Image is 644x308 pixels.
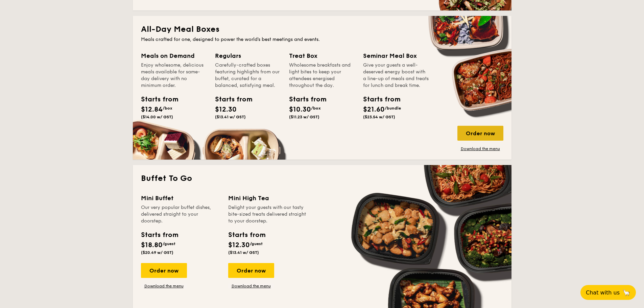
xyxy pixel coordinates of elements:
h2: Buffet To Go [141,173,503,184]
div: Starts from [141,94,171,104]
button: Chat with us🦙 [580,285,636,300]
div: Order now [457,126,503,141]
span: $10.30 [289,105,311,114]
div: Starts from [228,230,265,240]
div: Delight your guests with our tasty bite-sized treats delivered straight to your doorstep. [228,204,307,224]
span: $21.60 [363,105,385,114]
div: Carefully-crafted boxes featuring highlights from our buffet, curated for a balanced, satisfying ... [215,62,281,89]
div: Mini Buffet [141,193,220,203]
span: /box [311,106,321,111]
div: Mini High Tea [228,193,307,203]
div: Order now [141,263,187,278]
a: Download the menu [228,283,274,289]
span: $12.30 [228,241,250,249]
div: Regulars [215,51,281,61]
div: Starts from [289,94,319,104]
span: $12.84 [141,105,163,114]
a: Download the menu [457,146,503,151]
span: /guest [250,241,263,246]
div: Treat Box [289,51,355,61]
span: ($14.00 w/ GST) [141,115,173,119]
span: ($11.23 w/ GST) [289,115,319,119]
span: /box [163,106,172,111]
span: Chat with us [586,289,620,296]
div: Starts from [141,230,178,240]
span: ($23.54 w/ GST) [363,115,395,119]
div: Meals on Demand [141,51,207,61]
span: ($20.49 w/ GST) [141,250,173,255]
span: $12.30 [215,105,237,114]
div: Our very popular buffet dishes, delivered straight to your doorstep. [141,204,220,224]
div: Starts from [363,94,393,104]
div: Starts from [215,94,245,104]
div: Seminar Meal Box [363,51,429,61]
div: Meals crafted for one, designed to power the world's best meetings and events. [141,36,503,43]
span: $18.80 [141,241,163,249]
div: Give your guests a well-deserved energy boost with a line-up of meals and treats for lunch and br... [363,62,429,89]
div: Order now [228,263,274,278]
span: /bundle [385,106,401,111]
h2: All-Day Meal Boxes [141,24,503,35]
span: /guest [163,241,175,246]
span: 🦙 [622,289,630,297]
span: ($13.41 w/ GST) [228,250,259,255]
div: Enjoy wholesome, delicious meals available for same-day delivery with no minimum order. [141,62,207,89]
div: Wholesome breakfasts and light bites to keep your attendees energised throughout the day. [289,62,355,89]
span: ($13.41 w/ GST) [215,115,246,119]
a: Download the menu [141,283,187,289]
